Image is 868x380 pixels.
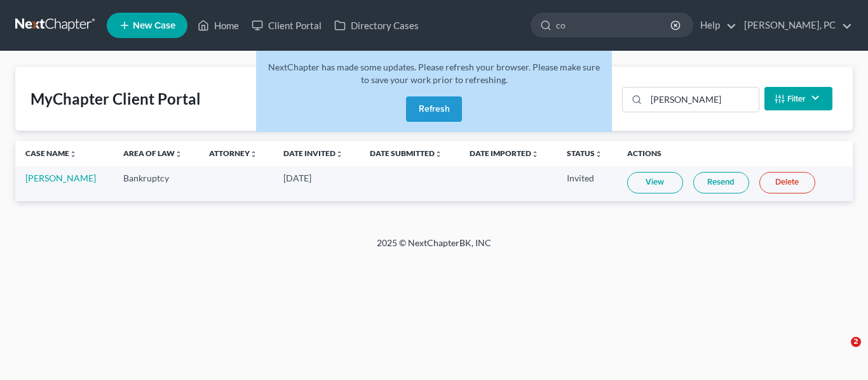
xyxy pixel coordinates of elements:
[191,14,245,37] a: Home
[693,172,749,193] a: Resend
[336,150,343,158] i: unfold_more
[250,150,257,158] i: unfold_more
[72,237,796,259] div: 2025 © NextChapterBK, INC
[175,150,182,158] i: unfold_more
[69,150,77,158] i: unfold_more
[595,150,602,158] i: unfold_more
[825,337,855,367] iframe: Intercom live chat
[113,166,199,201] td: Bankruptcy
[406,96,462,122] button: Refresh
[435,150,442,158] i: unfold_more
[25,148,77,158] a: Case Nameunfold_more
[759,172,815,193] a: Delete
[268,62,600,85] span: NextChapter has made some updates. Please refresh your browser. Please make sure to save your wor...
[694,14,736,37] a: Help
[470,148,539,158] a: Date Importedunfold_more
[133,21,175,30] span: New Case
[627,172,683,193] a: View
[738,14,852,37] a: [PERSON_NAME], PC
[764,87,832,110] button: Filter
[646,88,759,112] input: Search...
[328,14,425,37] a: Directory Cases
[25,173,96,183] a: [PERSON_NAME]
[123,148,182,158] a: Area of Lawunfold_more
[283,148,343,158] a: Date Invitedunfold_more
[567,148,602,158] a: Statusunfold_more
[209,148,257,158] a: Attorneyunfold_more
[531,150,539,158] i: unfold_more
[283,173,311,183] span: [DATE]
[31,89,201,109] div: MyChapter Client Portal
[617,141,853,166] th: Actions
[370,148,442,158] a: Date Submittedunfold_more
[556,13,672,37] input: Search by name...
[851,337,861,347] span: 2
[557,166,617,201] td: Invited
[245,14,328,37] a: Client Portal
